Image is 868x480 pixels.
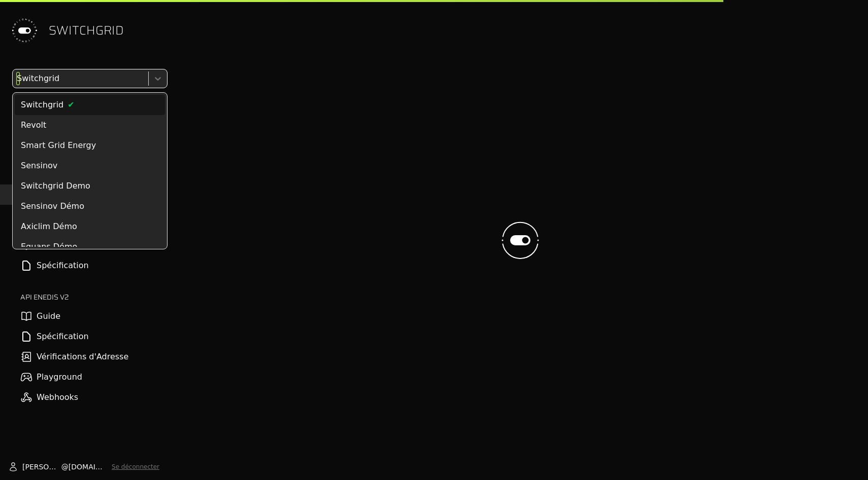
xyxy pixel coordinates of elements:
div: Switchgrid Demo [15,176,165,196]
div: Equans Démo [15,237,165,257]
span: SWITCHGRID [49,22,124,39]
button: Se déconnecter [112,463,159,471]
div: Smart Grid Energy [15,135,165,156]
div: Axiclim Démo [15,216,165,237]
span: [DOMAIN_NAME] [69,462,108,472]
div: Sensinov Démo [15,196,165,216]
h2: API ENEDIS v2 [20,292,168,302]
div: Sensinov [15,156,165,176]
span: @ [61,462,69,472]
div: Switchgrid [15,95,165,115]
span: [PERSON_NAME] [22,462,61,472]
img: Switchgrid Logo [8,14,41,47]
div: Revolt [15,115,165,135]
